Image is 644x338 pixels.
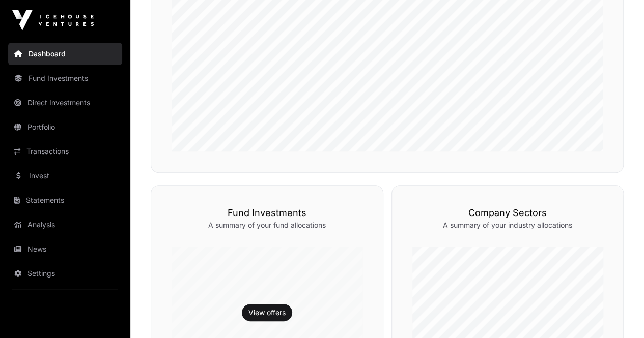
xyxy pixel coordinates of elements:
[8,165,122,187] a: Invest
[8,189,122,211] a: Statements
[412,206,603,220] h3: Company Sectors
[593,289,644,338] iframe: Chat Widget
[172,220,362,230] p: A summary of your fund allocations
[8,43,122,65] a: Dashboard
[248,308,286,318] a: View offers
[412,220,603,230] p: A summary of your industry allocations
[8,140,122,163] a: Transactions
[8,91,122,114] a: Direct Investments
[242,304,292,321] button: View offers
[172,206,362,220] h3: Fund Investments
[8,262,122,285] a: Settings
[12,10,94,30] img: Icehouse Ventures Logo
[8,116,122,138] a: Portfolio
[8,67,122,89] a: Fund Investments
[8,238,122,260] a: News
[8,213,122,236] a: Analysis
